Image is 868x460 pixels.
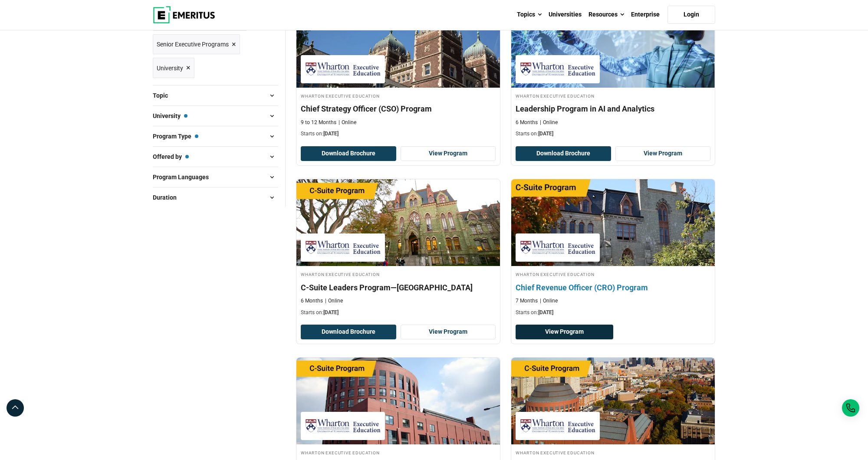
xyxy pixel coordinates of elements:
button: Program Languages [153,171,278,184]
span: Topic [153,91,175,100]
img: Chief Revenue Officer (CRO) Program | Online Business Management Course [501,175,725,270]
img: Global C-Suite Program | Online Leadership Course [511,358,715,444]
p: Online [540,119,558,126]
span: Duration [153,193,184,202]
p: Online [325,297,343,305]
button: Duration [153,191,278,204]
a: Business Management Course by Wharton Executive Education - September 25, 2025 Wharton Executive ... [296,1,500,142]
button: Topic [153,89,278,102]
a: View Program [401,325,496,339]
a: View Program [615,146,711,161]
a: University × [153,58,194,78]
p: Starts on: [516,309,710,316]
img: Wharton Executive Education [305,416,381,436]
button: Program Type [153,130,278,143]
span: Offered by [153,152,189,161]
img: Wharton Executive Education [520,59,595,79]
h4: Leadership Program in AI and Analytics [516,103,710,114]
img: Wharton Executive Education [520,416,595,436]
span: Senior Executive Programs [157,39,229,49]
h4: Wharton Executive Education [301,92,496,99]
img: Wharton Executive Education [305,59,381,79]
a: View Program [401,146,496,161]
img: C-Suite Leaders Program—Middle East | Online Leadership Course [296,179,500,266]
a: View Program [516,325,613,339]
p: Starts on: [301,130,496,138]
span: × [232,38,236,51]
img: Chief Technology Officer (CTO) Program | Online Technology Course [296,358,500,444]
p: Online [540,297,558,305]
button: Download Brochure [301,325,396,339]
h4: Wharton Executive Education [301,270,496,278]
p: 7 Months [516,297,538,305]
h4: Wharton Executive Education [516,270,710,278]
span: [DATE] [323,309,339,315]
a: Business Management Course by Wharton Executive Education - December 3, 2025 Wharton Executive Ed... [511,179,715,321]
h4: Wharton Executive Education [516,92,710,99]
p: Starts on: [301,309,496,316]
p: 6 Months [516,119,538,126]
button: Download Brochure [516,146,611,161]
img: Wharton Executive Education [305,238,381,257]
span: × [186,62,191,74]
img: Leadership Program in AI and Analytics | Online AI and Machine Learning Course [511,1,715,88]
h4: Wharton Executive Education [516,449,710,456]
h4: Chief Revenue Officer (CRO) Program [516,282,710,293]
h4: Wharton Executive Education [301,449,496,456]
button: Download Brochure [301,146,396,161]
p: 6 Months [301,297,323,305]
span: [DATE] [538,131,553,137]
a: AI and Machine Learning Course by Wharton Executive Education - September 25, 2025 Wharton Execut... [511,1,715,142]
img: Chief Strategy Officer (CSO) Program | Online Business Management Course [296,1,500,88]
span: Program Languages [153,172,216,182]
button: Offered by [153,150,278,163]
span: [DATE] [323,131,339,137]
img: Wharton Executive Education [520,238,595,257]
a: Senior Executive Programs × [153,34,240,55]
p: Online [339,119,356,126]
span: [DATE] [538,309,553,315]
p: 9 to 12 Months [301,119,336,126]
a: Leadership Course by Wharton Executive Education - October 27, 2025 Wharton Executive Education W... [296,179,500,321]
span: Program Type [153,131,198,141]
h4: C-Suite Leaders Program—[GEOGRAPHIC_DATA] [301,282,496,293]
h4: Chief Strategy Officer (CSO) Program [301,103,496,114]
span: University [153,111,187,121]
p: Starts on: [516,130,710,138]
button: University [153,109,278,122]
a: Login [667,6,715,24]
span: University [157,63,183,73]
